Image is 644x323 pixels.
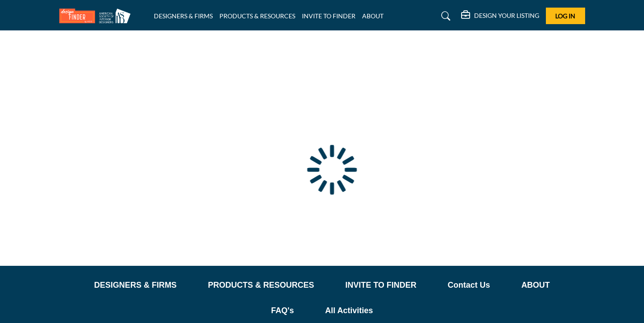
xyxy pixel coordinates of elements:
[474,12,539,20] h5: DESIGN YOUR LISTING
[362,12,384,20] a: ABOUT
[154,12,213,20] a: DESIGNERS & FIRMS
[219,12,295,20] a: PRODUCTS & RESOURCES
[345,279,417,291] a: INVITE TO FINDER
[271,305,294,317] a: FAQ's
[461,11,539,21] div: DESIGN YOUR LISTING
[94,279,177,291] a: DESIGNERS & FIRMS
[555,12,575,20] span: Log In
[325,305,373,317] a: All Activities
[546,8,585,24] button: Log In
[302,12,355,20] a: INVITE TO FINDER
[448,279,490,291] a: Contact Us
[521,279,550,291] a: ABOUT
[433,9,456,23] a: Search
[208,279,314,291] a: PRODUCTS & RESOURCES
[59,8,135,23] img: Site Logo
